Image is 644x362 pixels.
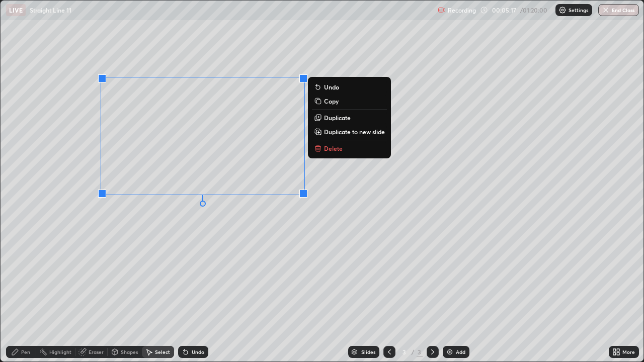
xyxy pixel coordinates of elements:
p: LIVE [9,6,23,14]
div: Highlight [49,349,71,354]
p: Duplicate to new slide [324,128,385,136]
p: Straight Line 11 [30,6,71,14]
button: Duplicate [312,112,387,124]
button: Copy [312,95,387,107]
p: Duplicate [324,114,351,122]
img: end-class-cross [602,6,610,14]
div: Select [155,349,170,354]
button: Undo [312,81,387,93]
p: Delete [324,144,343,152]
img: class-settings-icons [558,6,567,14]
div: Undo [192,349,204,354]
div: Pen [21,349,30,354]
div: Shapes [121,349,138,354]
button: End Class [598,4,639,16]
img: add-slide-button [446,348,454,356]
div: More [622,349,635,354]
img: recording.375f2c34.svg [438,6,446,14]
button: Delete [312,142,387,154]
p: Settings [569,8,588,13]
div: 3 [417,347,423,356]
p: Undo [324,83,339,91]
div: 3 [399,349,410,355]
p: Copy [324,97,339,105]
button: Duplicate to new slide [312,126,387,138]
div: Eraser [89,349,104,354]
div: / [412,349,415,355]
div: Add [456,349,465,354]
div: Slides [361,349,375,354]
p: Recording [448,7,476,14]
